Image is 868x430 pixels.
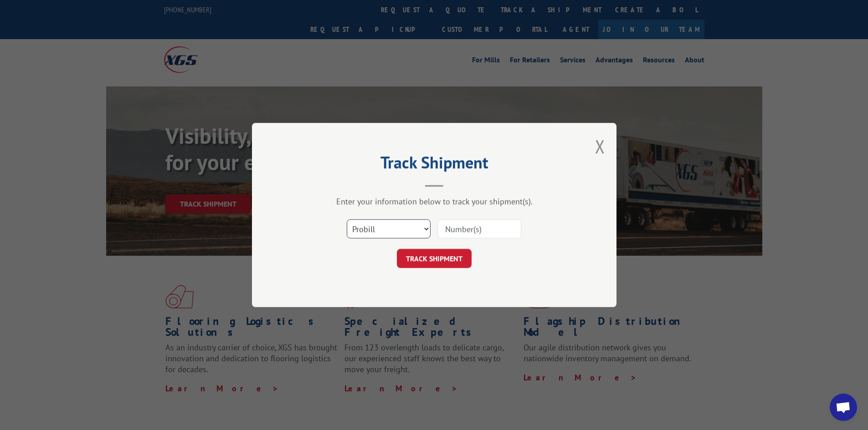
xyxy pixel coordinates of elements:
[298,156,571,173] h2: Track Shipment
[298,196,571,207] div: Enter your information below to track your shipment(s).
[437,219,521,238] input: Number(s)
[595,134,605,158] button: Close modal
[397,249,472,268] button: TRACK SHIPMENT
[830,394,857,421] div: Open chat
